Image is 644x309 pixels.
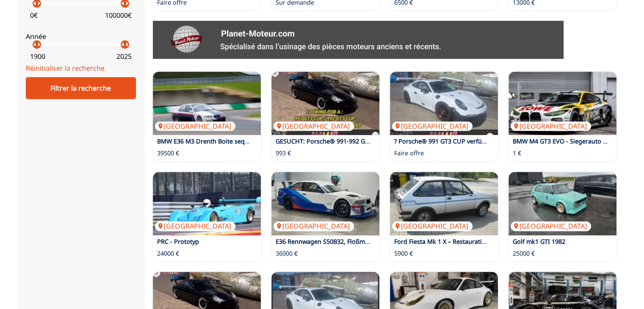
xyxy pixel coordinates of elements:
[105,11,132,20] p: 100000 €
[157,137,313,145] a: BMW E36 M3 Drenth Boite sequentiële 6V race (326ps)
[157,237,199,246] a: PRC - Prototyp
[153,72,261,135] a: BMW E36 M3 Drenth Boite sequentiële 6V race (326ps)[GEOGRAPHIC_DATA]
[157,149,179,157] p: 39500 €
[274,121,354,131] p: [GEOGRAPHIC_DATA]
[153,172,261,235] img: PRC - Prototyp
[30,11,38,20] p: 0 €
[394,249,413,258] p: 5900 €
[394,237,548,246] a: Ford Fiesta Mk 1 X – Restaurationsprojekt + viele Teile
[390,172,498,235] img: Ford Fiesta Mk 1 X – Restaurationsprojekt + viele Teile
[392,121,473,131] p: [GEOGRAPHIC_DATA]
[271,72,379,135] img: GESUCHT: Porsche® 991-992 GT3 CUP
[276,237,389,246] a: E36 Rennwagen S50B32, Floßmann GTR
[153,72,261,135] img: BMW E36 M3 Drenth Boite sequentiële 6V race (326ps)
[509,172,616,235] a: Golf mk1 GTI 1982[GEOGRAPHIC_DATA]
[157,249,179,258] p: 24000 €
[511,221,591,231] p: [GEOGRAPHIC_DATA]
[34,39,44,50] p: arrow_right
[271,72,379,135] a: GESUCHT: Porsche® 991-992 GT3 CUP[GEOGRAPHIC_DATA]
[26,32,136,41] p: Année
[26,77,136,99] div: Filtrer la recherche
[155,121,235,131] p: [GEOGRAPHIC_DATA]
[30,52,45,61] p: 1900
[122,39,132,50] p: arrow_right
[30,39,40,50] p: arrow_left
[509,72,616,135] a: BMW M4 GT3 EVO - Siegerauto 24h Nürburgring 2025[GEOGRAPHIC_DATA]
[276,149,291,157] p: 993 €
[513,249,535,258] p: 25000 €
[513,237,565,246] a: Golf mk1 GTI 1982
[26,63,105,73] a: Réinitialiser la recherche
[155,221,235,231] p: [GEOGRAPHIC_DATA]
[511,121,591,131] p: [GEOGRAPHIC_DATA]
[153,172,261,235] a: PRC - Prototyp[GEOGRAPHIC_DATA]
[390,72,498,135] img: ? Porsche® 991 GT3 CUP verfügbar – Komplettfahrzeug od
[394,137,563,145] a: ? Porsche® 991 GT3 CUP verfügbar – Komplettfahrzeug od
[394,149,424,157] p: Faire offre
[116,52,132,61] p: 2025
[271,172,379,235] img: E36 Rennwagen S50B32, Floßmann GTR
[271,172,379,235] a: E36 Rennwagen S50B32, Floßmann GTR[GEOGRAPHIC_DATA]
[118,39,128,50] p: arrow_left
[390,172,498,235] a: Ford Fiesta Mk 1 X – Restaurationsprojekt + viele Teile[GEOGRAPHIC_DATA]
[513,149,521,157] p: 1 €
[276,249,298,258] p: 36000 €
[390,72,498,135] a: ? Porsche® 991 GT3 CUP verfügbar – Komplettfahrzeug od[GEOGRAPHIC_DATA]
[509,72,616,135] img: BMW M4 GT3 EVO - Siegerauto 24h Nürburgring 2025
[274,221,354,231] p: [GEOGRAPHIC_DATA]
[509,172,616,235] img: Golf mk1 GTI 1982
[276,137,386,145] a: GESUCHT: Porsche® 991-992 GT3 CUP
[392,221,473,231] p: [GEOGRAPHIC_DATA]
